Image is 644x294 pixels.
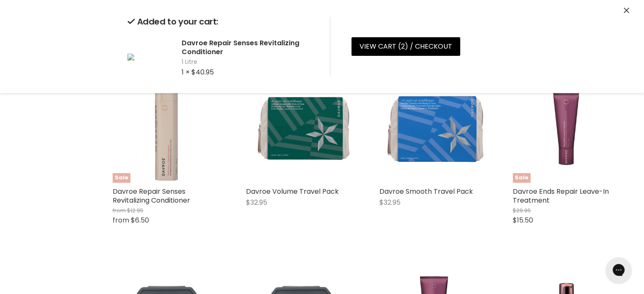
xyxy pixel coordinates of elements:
span: 2 [401,41,405,51]
span: 1 × [182,67,190,77]
a: Davroe Repair Senses Revitalizing Conditioner [113,187,190,205]
span: $6.50 [131,215,149,225]
a: Davroe Volume Travel Pack [246,187,339,196]
a: Davroe Repair Senses Revitalizing ConditionerSale [113,75,221,183]
img: Davroe Smooth Travel Pack [379,86,487,172]
a: Davroe Volume Travel Pack [246,75,354,183]
a: Davroe Ends Repair Leave-In TreatmentSale [513,75,621,183]
span: Sale [113,173,130,183]
a: Davroe Smooth Travel Pack [379,75,487,183]
button: Close [624,6,629,15]
img: Davroe Ends Repair Leave-In Treatment [531,75,603,183]
span: from [113,215,129,225]
img: Davroe Repair Senses Revitalizing Conditioner [127,54,134,60]
span: $12.95 [127,206,144,214]
span: $40.95 [191,67,214,77]
span: $32.95 [246,198,267,207]
span: $29.95 [513,206,531,214]
span: 1 Litre [182,58,316,66]
a: View cart (2) / Checkout [351,37,460,56]
span: Sale [513,173,531,183]
span: from [113,206,126,214]
img: Davroe Repair Senses Revitalizing Conditioner [113,75,221,183]
span: $32.95 [379,198,401,207]
span: $15.50 [513,215,533,225]
img: Davroe Volume Travel Pack [246,85,354,173]
iframe: Gorgias live chat messenger [602,254,636,286]
h2: Added to your cart: [127,17,316,27]
a: Davroe Ends Repair Leave-In Treatment [513,187,609,205]
h2: Davroe Repair Senses Revitalizing Conditioner [182,38,316,56]
a: Davroe Smooth Travel Pack [379,187,473,196]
